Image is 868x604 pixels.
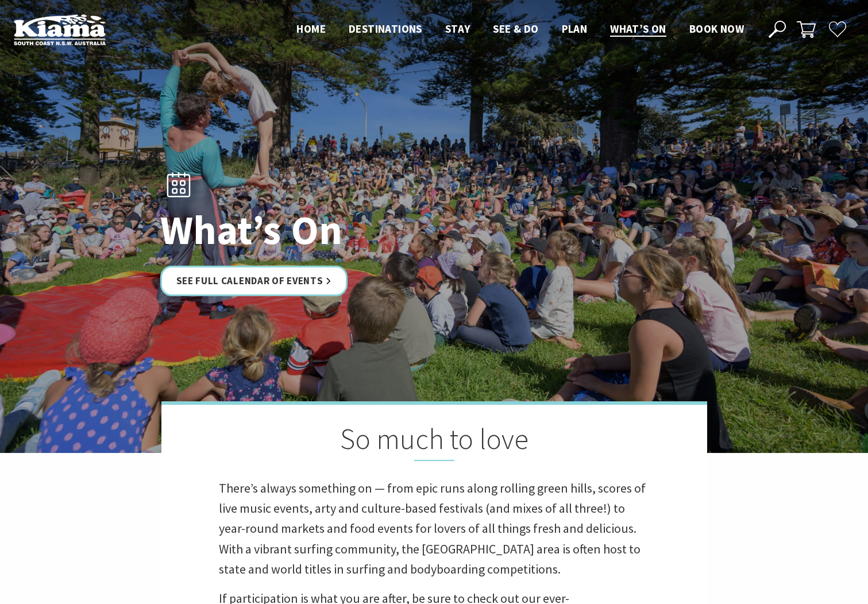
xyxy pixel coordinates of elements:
h2: So much to love [219,422,650,461]
a: See Full Calendar of Events [160,266,348,296]
p: There’s always something on — from epic runs along rolling green hills, scores of live music even... [219,478,650,579]
h1: What’s On [160,208,485,252]
span: Destinations [349,22,422,36]
span: Home [296,22,326,36]
span: Plan [562,22,588,36]
span: See & Do [493,22,538,36]
span: What’s On [610,22,666,36]
img: Kiama Logo [14,14,106,45]
nav: Main Menu [285,20,755,39]
span: Stay [445,22,470,36]
span: Book now [689,22,744,36]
